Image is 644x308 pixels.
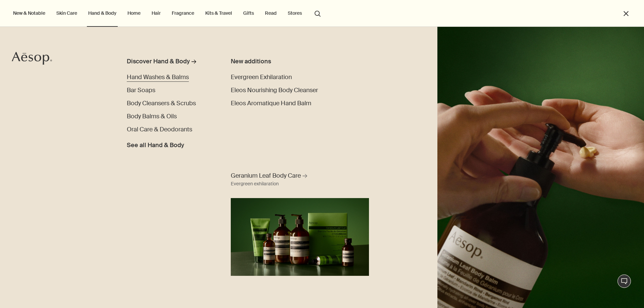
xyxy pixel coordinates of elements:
a: Discover Hand & Body [127,57,212,69]
div: New additions [231,57,334,66]
a: Body Balms & Oils [127,112,177,121]
a: Eleos Aromatique Hand Balm [231,99,311,108]
a: Aesop [12,52,52,67]
span: Eleos Nourishing Body Cleanser [231,86,318,94]
a: Hand & Body [87,9,118,17]
a: Read [264,9,278,17]
img: A hand holding the pump dispensing Geranium Leaf Body Balm on to hand. [437,27,644,308]
a: Eleos Nourishing Body Cleanser [231,86,318,95]
a: Evergreen Exhilaration [231,73,292,82]
a: Bar Soaps [127,86,155,95]
button: New & Notable [12,9,47,17]
a: See all Hand & Body [127,138,184,150]
a: Hand Washes & Balms [127,73,189,82]
button: Close the Menu [622,10,630,17]
button: Live Assistance [618,274,631,288]
a: Geranium Leaf Body Care Evergreen exhilarationFull range of Geranium Leaf products displaying aga... [229,170,371,276]
a: Gifts [242,9,255,17]
button: Open search [312,7,324,19]
span: Evergreen Exhilaration [231,73,292,81]
svg: Aesop [12,52,52,65]
a: Hair [150,9,162,17]
div: Discover Hand & Body [127,57,190,66]
span: Body Cleansers & Scrubs [127,99,196,107]
a: Kits & Travel [204,9,233,17]
span: Geranium Leaf Body Care [231,172,301,180]
span: Bar Soaps [127,86,155,94]
a: Fragrance [170,9,196,17]
span: Eleos Aromatique Hand Balm [231,99,311,107]
a: Skin Care [55,9,78,17]
a: Oral Care & Deodorants [127,125,192,134]
button: Stores [286,9,303,17]
span: Body Balms & Oils [127,112,177,120]
span: See all Hand & Body [127,141,184,150]
div: Evergreen exhilaration [231,180,279,188]
span: Hand Washes & Balms [127,73,189,81]
a: Body Cleansers & Scrubs [127,99,196,108]
span: Oral Care & Deodorants [127,125,192,133]
a: Home [126,9,142,17]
